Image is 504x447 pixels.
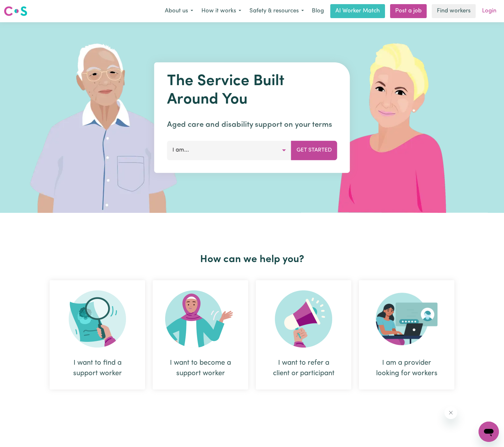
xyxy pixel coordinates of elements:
p: Aged care and disability support on your terms [167,119,337,131]
iframe: Button to launch messaging window [479,422,499,442]
button: I am... [167,141,291,160]
div: I am a provider looking for workers [359,280,454,389]
div: I want to refer a client or participant [271,358,336,379]
a: Find workers [432,4,476,18]
div: I want to become a support worker [168,358,233,379]
span: Need any help? [4,4,38,10]
img: Become Worker [165,290,236,348]
h1: The Service Built Around You [167,72,337,109]
button: How it works [197,4,245,18]
img: Search [69,290,126,348]
a: Careseekers logo [4,4,27,18]
img: Provider [376,290,437,348]
img: Refer [275,290,332,348]
a: Blog [308,4,328,18]
div: I want to find a support worker [50,280,145,389]
div: I am a provider looking for workers [374,358,439,379]
button: Get Started [291,141,337,160]
a: Login [478,4,500,18]
a: Post a job [390,4,427,18]
div: I want to refer a client or participant [256,280,351,389]
h2: How can we help you? [46,254,458,266]
button: About us [161,4,197,18]
a: AI Worker Match [330,4,385,18]
button: Safety & resources [245,4,308,18]
iframe: Close message [444,406,457,419]
div: I want to become a support worker [153,280,248,389]
img: Careseekers logo [4,5,27,17]
div: I want to find a support worker [65,358,130,379]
